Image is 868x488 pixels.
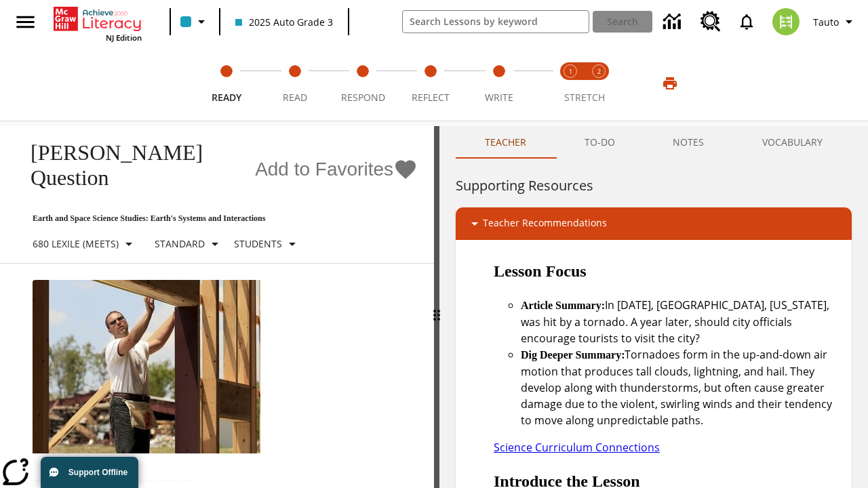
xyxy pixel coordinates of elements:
[41,457,138,488] button: Support Offline
[521,300,605,311] strong: Article Summary:
[655,3,692,41] a: Data Center
[521,349,625,361] strong: Dig Deeper Summary:
[255,159,393,180] span: Add to Favorites
[692,3,729,40] a: Resource Center, Will open in new tab
[68,468,127,477] span: Support Offline
[772,8,800,35] img: avatar image
[5,2,45,42] button: Open side menu
[255,46,334,121] button: Read step 2 of 5
[521,297,841,346] li: In [DATE], [GEOGRAPHIC_DATA], [US_STATE], was hit by a tornado. A year later, should city officia...
[564,91,605,104] span: STRETCH
[229,232,306,256] button: Select Student
[149,232,229,256] button: Scaffolds, Standard
[813,15,839,29] span: Tauto
[764,4,808,39] button: Select a new avatar
[27,232,142,256] button: Select Lexile, 680 Lexile (Meets)
[235,15,333,29] span: 2025 Auto Grade 3
[460,46,538,121] button: Write step 5 of 5
[391,46,470,121] button: Reflect step 4 of 5
[33,237,119,251] p: 680 Lexile (Meets)
[106,33,142,43] span: NJ Edition
[644,126,734,159] button: NOTES
[579,46,618,121] button: Stretch Respond step 2 of 2
[412,91,450,104] span: Reflect
[521,346,841,428] li: Tornadoes form in the up-and-down air motion that produces tall clouds, lightning, and hail. They...
[187,46,266,121] button: Ready step 1 of 5
[808,9,863,34] button: Profile/Settings
[456,126,852,159] div: Instructional Panel Tabs
[456,126,555,159] button: Teacher
[551,46,590,121] button: Stretch Read step 1 of 2
[155,237,205,251] p: Standard
[456,207,852,240] div: Teacher Recommendations
[175,9,215,34] button: Class color is light blue. Change class color
[569,67,572,76] text: 1
[434,126,439,488] div: Press Enter or Spacebar and then press right and left arrow keys to move the slider
[16,140,248,190] h1: [PERSON_NAME] Question
[729,4,764,39] a: Notifications
[483,216,607,232] p: Teacher Recommendations
[456,175,852,197] h6: Supporting Resources
[341,91,385,104] span: Respond
[33,280,260,453] img: image
[648,71,692,96] button: Print
[733,126,852,159] button: VOCABULARY
[323,46,402,121] button: Respond step 3 of 5
[494,259,841,283] h2: Lesson Focus
[234,237,282,251] p: Students
[555,126,644,159] button: TO-DO
[494,440,660,455] a: Science Curriculum Connections
[403,11,589,33] input: search field
[485,91,513,104] span: Write
[16,213,418,224] p: Earth and Space Science Studies: Earth's Systems and Interactions
[212,91,241,104] span: Ready
[439,126,868,488] div: activity
[283,91,307,104] span: Read
[54,4,142,43] div: Home
[255,158,418,182] button: Add to Favorites - Joplin's Question
[597,67,601,76] text: 2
